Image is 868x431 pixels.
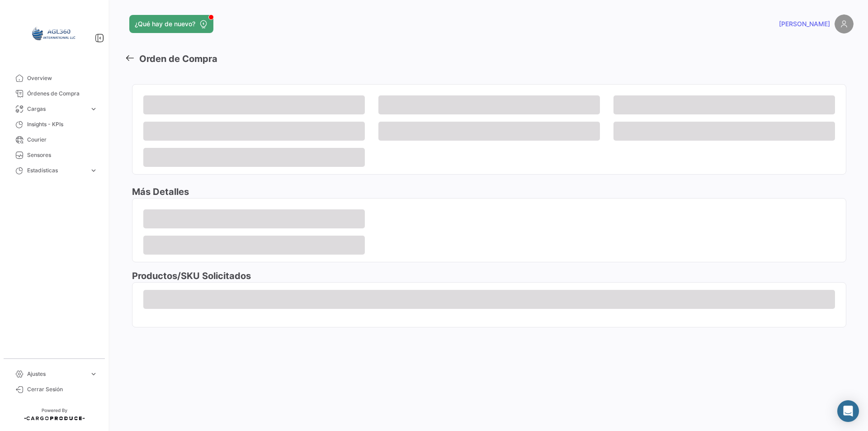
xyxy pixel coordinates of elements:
[27,120,98,128] span: Insights - KPIs
[135,19,195,28] span: ¿Qué hay de nuevo?
[7,86,101,101] a: Órdenes de Compra
[837,400,859,422] div: Abrir Intercom Messenger
[90,105,98,113] span: expand_more
[132,270,846,282] h3: Productos/SKU Solicitados
[835,14,854,33] img: placeholder-user.png
[27,74,98,82] span: Overview
[27,136,98,144] span: Courier
[7,117,101,132] a: Insights - KPIs
[139,52,217,66] h3: Orden de Compra
[27,105,86,113] span: Cargas
[90,166,98,175] span: expand_more
[27,385,98,393] span: Cerrar Sesión
[7,147,101,163] a: Sensores
[7,132,101,147] a: Courier
[32,11,77,56] img: 64a6efb6-309f-488a-b1f1-3442125ebd42.png
[27,90,98,98] span: Órdenes de Compra
[129,15,213,33] button: ¿Qué hay de nuevo?
[779,19,830,28] span: [PERSON_NAME]
[27,151,98,159] span: Sensores
[27,370,86,378] span: Ajustes
[132,185,846,198] h3: Más Detalles
[7,71,101,86] a: Overview
[27,166,86,175] span: Estadísticas
[90,370,98,378] span: expand_more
